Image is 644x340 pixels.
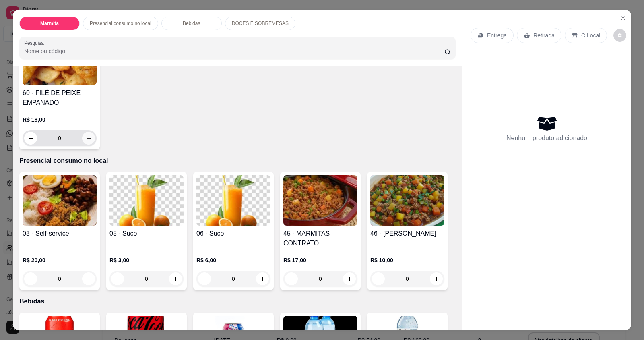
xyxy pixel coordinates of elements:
[196,175,270,226] img: product-image
[283,175,357,226] img: product-image
[285,272,298,285] button: decrease-product-quantity
[23,229,97,238] h4: 03 - Self-service
[24,47,444,55] input: Pesquisa
[183,20,200,27] p: Bebidas
[23,116,97,124] p: R$ 18,00
[109,175,184,226] img: product-image
[23,175,97,226] img: product-image
[533,31,555,39] p: Retirada
[256,272,269,285] button: increase-product-quantity
[82,132,95,145] button: increase-product-quantity
[82,272,95,285] button: increase-product-quantity
[24,132,37,145] button: decrease-product-quantity
[617,12,630,25] button: Close
[370,229,444,238] h4: 46 - [PERSON_NAME]
[581,31,600,39] p: C.Local
[196,256,270,264] p: R$ 6,00
[24,272,37,285] button: decrease-product-quantity
[372,272,385,285] button: decrease-product-quantity
[232,20,289,27] p: DOCES E SOBREMESAS
[24,39,47,46] label: Pesquisa
[23,88,97,108] h4: 60 - FILÉ DE PEIXE EMPANADO
[613,29,626,42] button: decrease-product-quantity
[370,175,444,226] img: product-image
[109,229,184,238] h4: 05 - Suco
[283,256,357,264] p: R$ 17,00
[19,296,456,306] p: Bebidas
[283,229,357,248] h4: 45 - MARMITAS CONTRATO
[487,31,507,39] p: Entrega
[23,256,97,264] p: R$ 20,00
[90,20,151,27] p: Presencial consumo no local
[40,20,59,27] p: Marmita
[198,272,211,285] button: decrease-product-quantity
[196,229,270,238] h4: 06 - Suco
[343,272,356,285] button: increase-product-quantity
[111,272,124,285] button: decrease-product-quantity
[109,256,184,264] p: R$ 3,00
[169,272,182,285] button: increase-product-quantity
[370,256,444,264] p: R$ 10,00
[506,133,587,143] p: Nenhum produto adicionado
[430,272,443,285] button: increase-product-quantity
[19,156,456,166] p: Presencial consumo no local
